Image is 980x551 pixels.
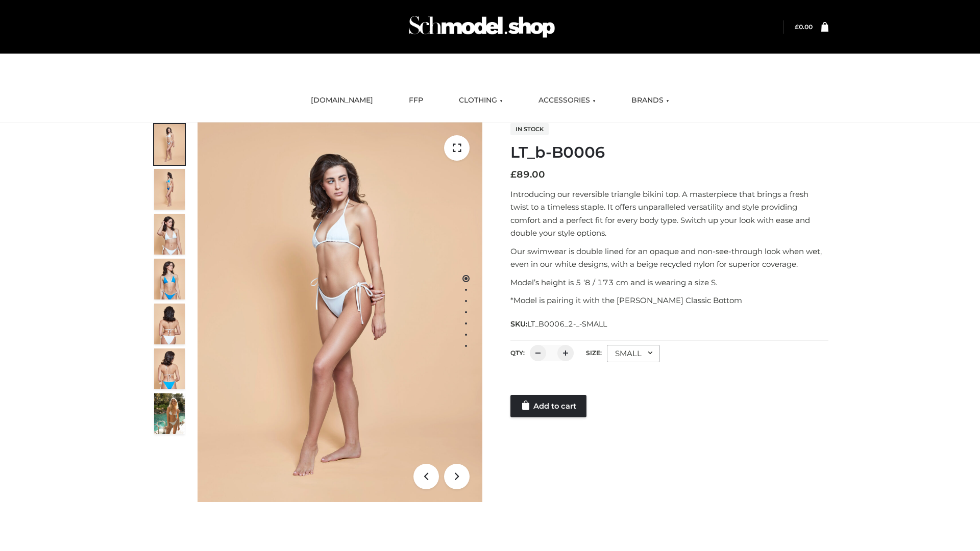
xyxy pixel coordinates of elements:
[510,395,586,417] a: Add to cart
[795,23,799,31] span: £
[401,89,431,112] a: FFP
[795,23,813,31] bdi: 0.00
[510,294,828,307] p: *Model is pairing it with the [PERSON_NAME] Classic Bottom
[510,169,545,180] bdi: 89.00
[527,319,607,329] span: LT_B0006_2-_-SMALL
[607,345,660,362] div: SMALL
[510,245,828,271] p: Our swimwear is double lined for an opaque and non-see-through look when wet, even in our white d...
[154,124,185,165] img: ArielClassicBikiniTop_CloudNine_AzureSky_OW114ECO_1-scaled.jpg
[154,169,185,210] img: ArielClassicBikiniTop_CloudNine_AzureSky_OW114ECO_2-scaled.jpg
[154,393,185,434] img: Arieltop_CloudNine_AzureSky2.jpg
[154,259,185,299] img: ArielClassicBikiniTop_CloudNine_AzureSky_OW114ECO_4-scaled.jpg
[510,169,517,180] span: £
[586,349,602,357] label: Size:
[510,276,828,289] p: Model’s height is 5 ‘8 / 173 cm and is wearing a size S.
[405,7,558,47] img: Schmodel Admin 964
[510,123,549,135] span: In stock
[154,304,185,344] img: ArielClassicBikiniTop_CloudNine_AzureSky_OW114ECO_7-scaled.jpg
[303,89,381,112] a: [DOMAIN_NAME]
[531,89,603,112] a: ACCESSORIES
[624,89,677,112] a: BRANDS
[198,122,482,502] img: ArielClassicBikiniTop_CloudNine_AzureSky_OW114ECO_1
[795,23,813,31] a: £0.00
[510,318,608,330] span: SKU:
[510,349,525,357] label: QTY:
[510,188,828,240] p: Introducing our reversible triangle bikini top. A masterpiece that brings a fresh twist to a time...
[154,214,185,255] img: ArielClassicBikiniTop_CloudNine_AzureSky_OW114ECO_3-scaled.jpg
[451,89,510,112] a: CLOTHING
[510,143,828,162] h1: LT_b-B0006
[154,348,185,389] img: ArielClassicBikiniTop_CloudNine_AzureSky_OW114ECO_8-scaled.jpg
